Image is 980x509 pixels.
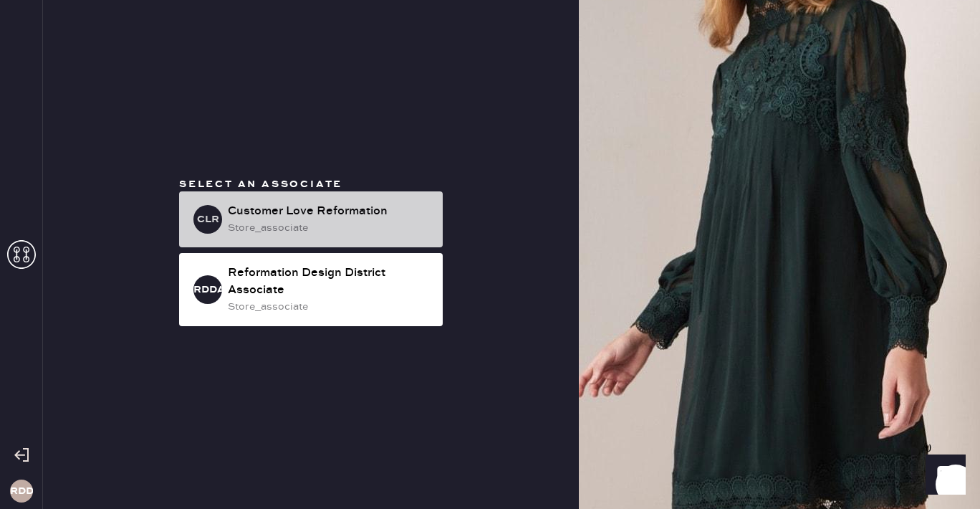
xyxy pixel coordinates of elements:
div: store_associate [228,220,431,236]
div: Customer Love Reformation [228,203,431,220]
iframe: Front Chat [912,444,974,506]
h3: RDDM [10,486,33,496]
h3: RDDA [193,285,222,295]
div: Reformation Design District Associate [228,265,431,299]
span: Select an associate [179,178,342,191]
div: store_associate [228,299,431,315]
h3: CLR [197,214,219,224]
